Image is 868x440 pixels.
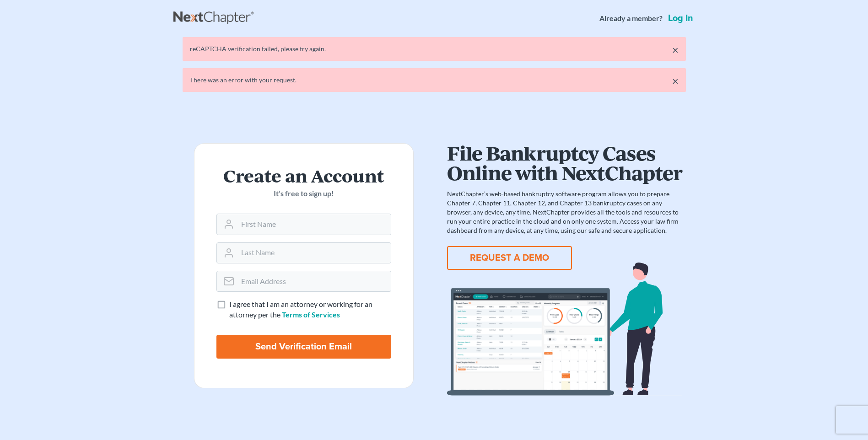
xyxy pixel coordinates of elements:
[216,166,391,185] h2: Create an Account
[447,143,682,182] h1: File Bankruptcy Cases Online with NextChapter
[229,300,372,319] span: I agree that I am an attorney or working for an attorney per the
[190,44,679,54] div: reCAPTCHA verification failed, please try again.
[216,188,391,199] p: It’s free to sign up!
[237,243,391,263] input: Last Name
[237,271,391,291] input: Email Address
[190,75,679,85] div: There was an error with your request.
[599,13,663,24] strong: Already a member?
[666,14,695,23] a: Log in
[216,335,391,359] input: Send Verification Email
[672,44,679,55] a: ×
[447,189,682,235] p: NextChapter’s web-based bankruptcy software program allows you to prepare Chapter 7, Chapter 11, ...
[447,246,572,270] button: REQUEST A DEMO
[447,263,682,396] img: dashboard-867a026336fddd4d87f0941869007d5e2a59e2bc3a7d80a2916e9f42c0117099.svg
[237,214,391,234] input: First Name
[282,310,340,319] a: Terms of Services
[672,75,679,86] a: ×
